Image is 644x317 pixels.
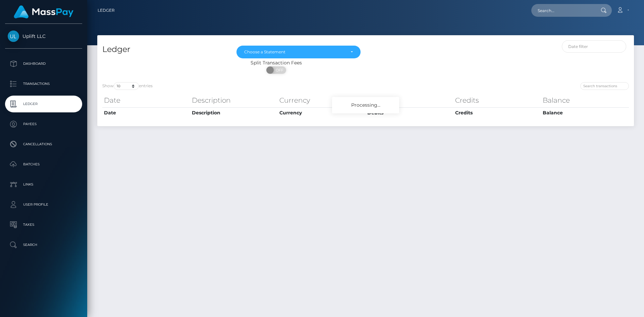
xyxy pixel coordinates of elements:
[8,200,79,210] p: User Profile
[236,46,361,58] button: Choose a Statement
[102,107,190,118] th: Date
[190,94,278,107] th: Description
[541,107,629,118] th: Balance
[270,66,287,74] span: OFF
[14,5,73,18] img: MassPay Logo
[278,94,366,107] th: Currency
[5,236,82,253] a: Search
[98,3,115,17] a: Ledger
[453,107,541,118] th: Credits
[5,55,82,72] a: Dashboard
[5,96,82,112] a: Ledger
[102,44,226,55] h4: Ledger
[97,59,455,66] div: Split Transaction Fees
[8,159,79,169] p: Batches
[8,119,79,129] p: Payees
[366,107,453,118] th: Debits
[114,82,139,90] select: Showentries
[8,99,79,109] p: Ledger
[8,79,79,89] p: Transactions
[8,240,79,250] p: Search
[5,216,82,233] a: Taxes
[8,31,19,42] img: Uplift LLC
[531,4,594,17] input: Search...
[562,40,627,53] input: Date filter
[5,156,82,173] a: Batches
[5,176,82,193] a: Links
[5,75,82,92] a: Transactions
[8,139,79,149] p: Cancellations
[5,136,82,153] a: Cancellations
[580,82,629,90] input: Search transactions
[8,220,79,230] p: Taxes
[244,49,345,55] div: Choose a Statement
[8,179,79,190] p: Links
[5,196,82,213] a: User Profile
[102,82,153,90] label: Show entries
[332,97,399,113] div: Processing...
[8,59,79,69] p: Dashboard
[5,33,82,39] span: Uplift LLC
[541,94,629,107] th: Balance
[366,94,453,107] th: Debits
[190,107,278,118] th: Description
[453,94,541,107] th: Credits
[278,107,366,118] th: Currency
[102,94,190,107] th: Date
[5,116,82,133] a: Payees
